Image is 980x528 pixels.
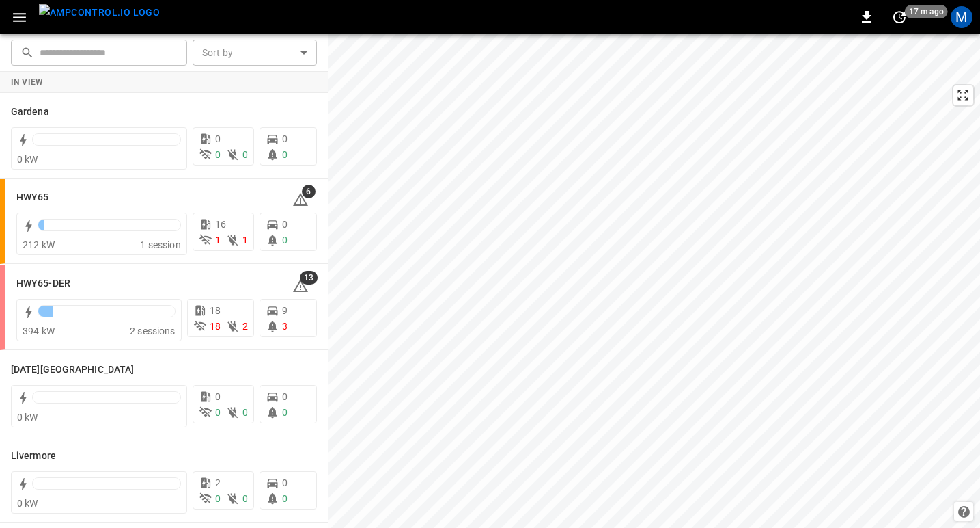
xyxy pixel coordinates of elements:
h6: Karma Center [11,362,134,378]
h6: Livermore [11,449,56,464]
h6: HWY65-DER [16,276,70,291]
span: 0 [282,391,288,402]
h6: Gardena [11,105,49,120]
span: 0 [215,149,221,160]
span: 6 [302,185,316,198]
span: 0 [282,149,288,160]
span: 1 [242,235,248,246]
span: 0 [282,493,288,504]
span: 16 [215,219,226,230]
span: 17 m ago [905,5,948,18]
span: 0 [242,407,248,418]
span: 394 kW [23,326,55,336]
span: 0 kW [17,412,38,423]
button: set refresh interval [888,6,910,28]
canvas: Map [328,34,980,528]
span: 2 [242,321,248,332]
span: 0 [215,407,221,418]
span: 0 kW [17,154,38,165]
div: profile-icon [951,6,972,28]
span: 0 [282,219,288,230]
strong: In View [11,77,44,87]
span: 0 [215,391,221,402]
span: 2 [215,477,221,488]
span: 9 [282,305,288,316]
span: 0 [282,477,288,488]
span: 0 [242,149,248,160]
span: 212 kW [23,239,55,250]
span: 18 [210,305,221,316]
span: 1 session [140,239,180,250]
span: 0 [215,133,221,144]
span: 0 [242,493,248,504]
span: 1 [215,235,221,246]
span: 0 [282,235,288,246]
span: 2 sessions [130,326,176,336]
span: 0 [215,493,221,504]
span: 0 [282,407,288,418]
span: 0 [282,133,288,144]
span: 3 [282,321,288,332]
h6: HWY65 [16,190,49,205]
span: 13 [300,271,318,285]
span: 0 kW [17,498,38,509]
span: 18 [210,321,221,332]
img: ampcontrol.io logo [39,4,160,21]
